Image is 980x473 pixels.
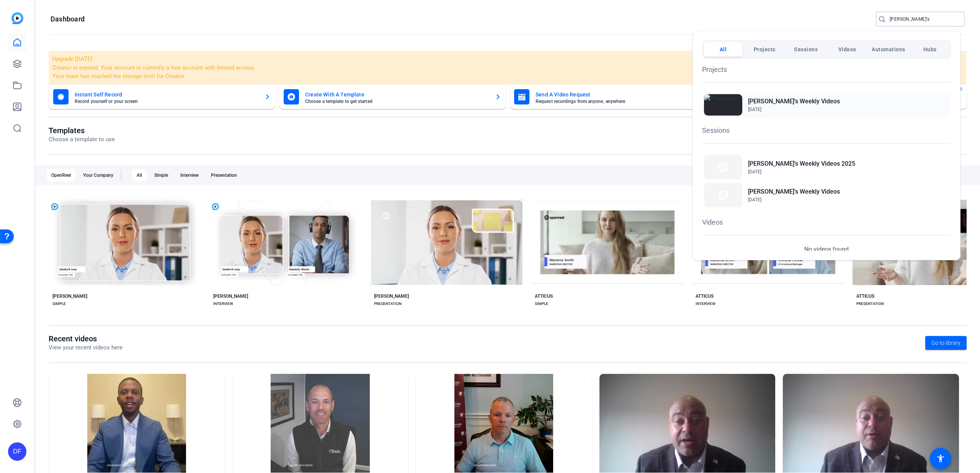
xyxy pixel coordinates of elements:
span: Automations [872,42,905,56]
p: No videos found [804,245,849,254]
h2: [PERSON_NAME]'s Weekly Videos [748,97,840,106]
h2: [PERSON_NAME]'s Weekly Videos 2025 [748,159,855,168]
span: All [720,42,727,56]
h2: [PERSON_NAME]'s Weekly Videos [748,187,840,196]
img: Thumbnail [704,94,742,116]
span: Hubs [923,42,937,56]
img: Thumbnail [704,183,742,207]
span: [DATE] [748,169,761,175]
h1: Videos [702,217,951,227]
span: Projects [754,42,776,56]
h1: Projects [702,64,951,75]
span: [DATE] [748,197,761,202]
span: Sessions [794,42,818,56]
span: [DATE] [748,107,761,112]
h1: Sessions [702,125,951,135]
span: Videos [838,42,856,56]
img: Thumbnail [704,155,742,179]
